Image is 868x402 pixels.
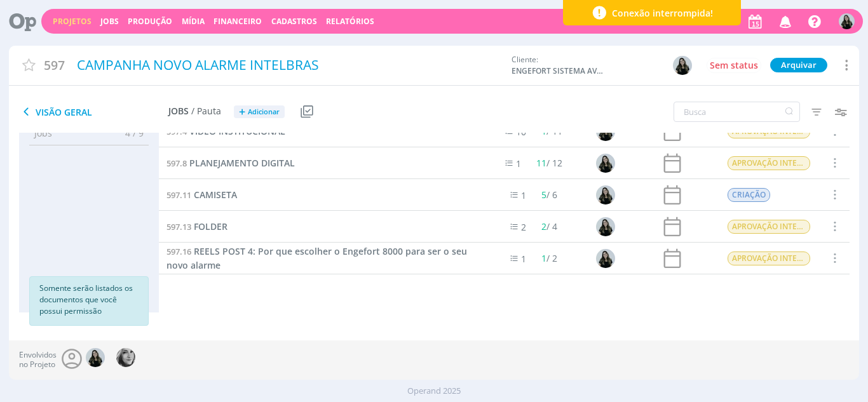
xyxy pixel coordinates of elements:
a: Relatórios [326,16,374,27]
span: Conexão interrompida! [612,6,713,20]
button: Cadastros [268,17,321,27]
input: Busca [674,102,800,122]
span: / 4 [541,220,557,232]
a: 597.16REELS POST 4: Por que escolher o Engefort 8000 para ser o seu novo alarme [166,245,480,272]
img: V [839,13,855,29]
span: 4 / 9 [116,126,144,140]
span: FOLDER [194,220,227,232]
span: Sem status [710,59,758,71]
button: Projetos [49,17,95,27]
span: 1 [521,253,526,265]
span: 597.13 [166,221,191,232]
span: / 12 [536,157,562,169]
img: V [595,249,614,268]
span: ENGEFORT SISTEMA AVANÇADO DE SEGURANÇA LTDA [512,65,607,77]
span: 2 [521,221,526,233]
span: 597.4 [166,126,187,137]
span: APROVAÇÃO INTERNA [727,220,810,234]
button: Produção [124,17,176,27]
a: Projetos [53,16,92,27]
span: Envolvidos no Projeto [19,351,57,369]
span: PLANEJAMENTO DIGITAL [189,157,295,169]
img: J [116,348,135,367]
span: 10 [516,126,526,138]
a: Financeiro [214,16,262,27]
img: V [595,217,614,236]
span: Jobs [168,106,189,117]
button: Sem status [707,58,761,73]
button: +Adicionar [234,105,285,119]
span: Jobs [34,126,52,140]
button: V [672,55,693,76]
img: V [673,56,692,75]
button: V [838,10,855,32]
span: Visão Geral [19,104,168,119]
button: Financeiro [210,17,266,27]
img: V [86,348,105,367]
span: Cadastros [271,16,317,27]
button: Jobs [97,17,123,27]
img: V [595,154,614,173]
div: CAMPANHA NOVO ALARME INTELBRAS [72,51,505,80]
span: CAMISETA [194,189,237,201]
span: / 6 [541,189,557,201]
a: Mídia [182,16,205,27]
span: 11 [536,157,546,169]
a: Produção [128,16,172,27]
span: VÍDEO INSTITUCIONAL [189,125,285,137]
span: + [239,105,245,119]
a: 597.11CAMISETA [166,188,237,202]
a: 597.13FOLDER [166,220,227,234]
button: Arquivar [770,58,827,72]
span: 1 [521,189,526,201]
span: 2 [541,220,546,232]
a: Jobs [100,16,119,27]
span: 1 [516,157,521,170]
span: 597.11 [166,189,191,201]
p: Somente serão listados os documentos que você possui permissão [39,283,139,317]
button: Relatórios [322,17,378,27]
span: 597.16 [166,246,191,257]
span: CRIAÇÃO [727,188,770,202]
button: Mídia [178,17,208,27]
span: Adicionar [248,108,280,116]
span: 597 [44,56,65,74]
div: Cliente: [512,54,712,77]
span: APROVAÇÃO INTERNA [727,251,810,265]
span: / 2 [541,252,557,264]
span: / Pauta [191,106,221,117]
a: 597.8PLANEJAMENTO DIGITAL [166,156,295,170]
span: 1 [541,252,546,264]
span: APROVAÇÃO INTERNA [727,156,810,170]
img: V [595,185,614,204]
span: 597.8 [166,157,187,169]
span: REELS POST 4: Por que escolher o Engefort 8000 para ser o seu novo alarme [166,245,467,271]
span: 5 [541,189,546,201]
